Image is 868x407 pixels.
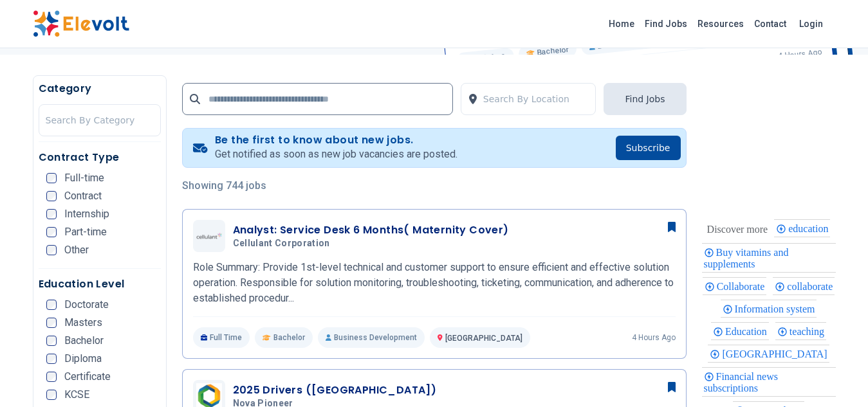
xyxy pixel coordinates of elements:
[193,220,676,348] a: Cellulant CorporationAnalyst: Service Desk 6 Months( Maternity Cover)Cellulant CorporationRole Su...
[64,227,107,237] span: Part-time
[616,136,681,160] button: Subscribe
[64,336,104,346] span: Bachelor
[46,372,57,382] input: Certificate
[775,322,826,340] div: teaching
[46,245,57,255] input: Other
[64,209,109,219] span: Internship
[749,14,791,34] a: Contact
[707,221,768,239] div: These are topics related to the article that might interest you
[708,345,829,363] div: Nairobi
[39,276,161,292] h5: Education Level
[773,277,835,295] div: collaborate
[182,178,687,194] p: Showing 744 jobs
[46,336,57,346] input: Bachelor
[722,348,831,359] span: [GEOGRAPHIC_DATA]
[193,260,676,306] p: Role Summary: Provide 1st-level technical and customer support to ensure efficient and effective ...
[703,277,767,295] div: Collaborate
[725,326,771,337] span: Education
[273,332,305,343] span: Bachelor
[193,327,250,348] p: Full Time
[445,334,522,343] span: [GEOGRAPHIC_DATA]
[604,83,686,115] button: Find Jobs
[64,354,102,364] span: Diploma
[632,332,676,343] p: 4 hours ago
[233,383,437,398] h3: 2025 Drivers ([GEOGRAPHIC_DATA])
[64,300,109,310] span: Doctorate
[64,245,89,255] span: Other
[64,372,111,382] span: Certificate
[46,209,57,219] input: Internship
[64,173,104,183] span: Full-time
[704,371,778,393] span: Financial news subscriptions
[735,303,819,314] span: Information system
[215,147,457,162] p: Get notified as soon as new job vacancies are posted.
[33,10,129,37] img: Elevolt
[46,227,57,237] input: Part-time
[233,238,330,249] span: Cellulant Corporation
[233,222,509,238] h3: Analyst: Service Desk 6 Months( Maternity Cover)
[46,173,57,183] input: Full-time
[774,219,830,237] div: education
[640,14,692,34] a: Find Jobs
[787,281,836,292] span: collaborate
[788,223,832,234] span: education
[196,233,222,240] img: Cellulant Corporation
[790,326,828,337] span: teaching
[46,318,57,328] input: Masters
[721,300,817,318] div: Information system
[717,281,769,292] span: Collaborate
[64,191,102,201] span: Contract
[46,354,57,364] input: Diploma
[791,11,831,37] a: Login
[692,14,749,34] a: Resources
[318,327,425,348] p: Business Development
[702,367,836,397] div: Financial news subscriptions
[704,247,789,269] span: Buy vitamins and supplements
[46,390,57,400] input: KCSE
[46,300,57,310] input: Doctorate
[39,81,161,96] h5: Category
[39,150,161,165] h5: Contract Type
[711,322,769,340] div: Education
[215,134,457,147] h4: Be the first to know about new jobs.
[64,318,102,328] span: Masters
[46,191,57,201] input: Contract
[64,390,89,400] span: KCSE
[702,243,836,273] div: Buy vitamins and supplements
[604,14,640,34] a: Home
